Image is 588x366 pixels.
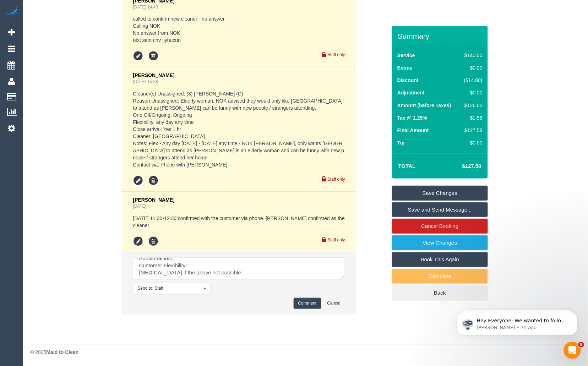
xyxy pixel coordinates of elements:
[327,52,345,57] small: Staff only
[133,5,158,10] a: [DATE] 14:43
[461,127,483,134] div: $127.58
[397,114,427,121] label: Tax @ 1.25%
[397,139,405,146] label: Tip
[392,285,488,300] a: Back
[441,163,481,169] h4: $127.58
[4,7,18,17] img: Automaid Logo
[31,27,123,34] p: Message from Ellie, sent 7h ago
[327,177,345,182] small: Staff only
[133,15,345,44] pre: called to confirm new cleaner - no answer Calling NOK No answer from NOK text sent cnv_iyhucun
[461,77,483,84] div: ($14.00)
[322,298,345,309] button: Cancel
[133,197,174,203] span: [PERSON_NAME]
[397,102,451,109] label: Amount (before Taxes)
[461,102,483,109] div: $126.00
[564,342,581,359] iframe: Intercom live chat
[133,215,345,229] pre: [DATE] 11:30-12:30 confirmed with the customer via phone. [PERSON_NAME] confirmed as the cleaner.
[133,79,158,84] a: [DATE] 15:38
[133,90,345,168] pre: Cleaner(s) Unassigned: (3) [PERSON_NAME] (C) Reason Unassigned: Elderly woman, NOK advised they w...
[461,64,483,71] div: $0.00
[294,298,321,309] button: Comment
[137,285,202,291] span: Send to: Staff
[461,139,483,146] div: $0.00
[446,297,588,347] iframe: Intercom notifications message
[397,127,429,134] label: Final Amount
[327,237,345,242] small: Staff only
[133,72,174,78] span: [PERSON_NAME]
[461,89,483,96] div: $0.00
[398,32,484,40] h3: Summary
[392,235,488,250] a: View Changes
[397,77,419,84] label: Discount
[397,89,425,96] label: Adjustment
[133,204,146,209] a: [DATE]
[30,349,581,356] div: © 2025
[392,219,488,234] a: Cancel Booking
[46,349,78,355] strong: Maid to Clean
[392,186,488,201] a: Save Changes
[31,21,121,97] span: Hey Everyone: We wanted to follow up and let you know we have been closely monitoring the account...
[461,52,483,59] div: $140.00
[392,202,488,217] a: Save and Send Message...
[392,252,488,267] a: Book This Again
[133,283,211,294] button: Send to: Staff
[397,52,415,59] label: Service
[398,163,416,169] strong: Total
[461,114,483,121] div: $1.58
[578,342,584,348] span: 5
[397,64,413,71] label: Extras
